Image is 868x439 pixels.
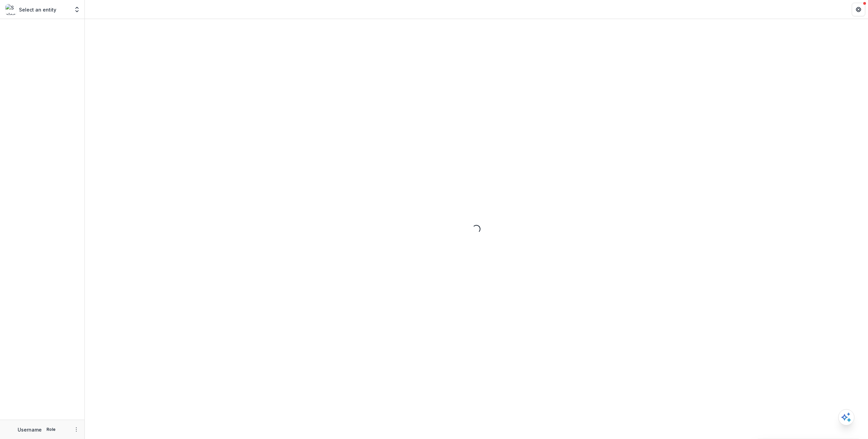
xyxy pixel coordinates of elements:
p: Username [18,426,42,433]
button: Open AI Assistant [838,409,854,425]
button: More [72,425,80,434]
button: Open entity switcher [72,3,82,16]
p: Role [44,426,58,433]
img: Select an entity [5,4,16,15]
button: Get Help [852,3,865,16]
p: Select an entity [19,6,56,13]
